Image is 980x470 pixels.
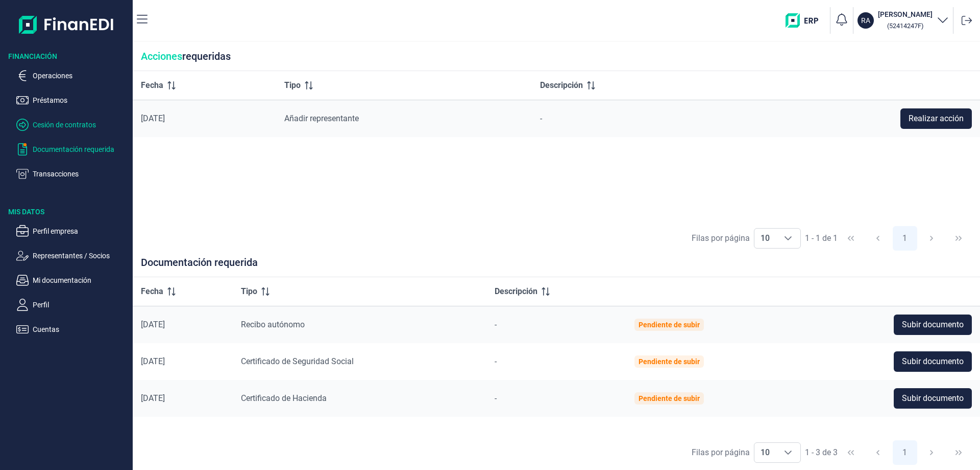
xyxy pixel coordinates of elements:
p: Representantes / Socios [33,250,129,262]
span: - [495,320,497,329]
p: Operaciones [33,70,129,82]
button: Préstamos [16,94,129,106]
p: Mi documentación [33,274,129,286]
p: Perfil [33,299,129,311]
p: RA [861,15,870,26]
div: [DATE] [141,114,268,124]
button: Page 1 [893,226,917,251]
div: Pendiente de subir [639,357,700,366]
p: Transacciones [33,168,129,180]
button: Last Page [946,440,971,465]
span: Realizar acción [909,113,964,125]
p: Perfil empresa [33,225,129,237]
span: - [540,114,542,123]
button: Previous Page [866,226,890,251]
span: Subir documento [902,392,964,405]
span: Fecha [141,79,163,92]
div: Choose [776,229,800,248]
button: Mi documentación [16,274,129,286]
span: Subir documento [902,319,964,331]
p: Cesión de contratos [33,119,129,131]
span: Recibo autónomo [241,320,305,329]
div: [DATE] [141,356,225,367]
span: 1 - 3 de 3 [805,449,838,457]
button: First Page [839,226,863,251]
p: Documentación requerida [33,143,129,155]
button: Last Page [946,226,971,251]
span: Descripción [495,285,537,298]
button: Next Page [919,440,944,465]
button: Realizar acción [900,108,972,129]
button: Representantes / Socios [16,250,129,262]
button: RA[PERSON_NAME] (52414247F) [857,9,949,32]
button: Cesión de contratos [16,119,129,131]
button: Transacciones [16,168,129,180]
div: Choose [776,443,800,462]
div: Filas por página [692,446,750,459]
span: Subir documento [902,355,964,368]
span: Tipo [241,285,257,298]
p: Préstamos [33,94,129,106]
img: Logo de aplicación [19,8,114,41]
span: Certificado de Seguridad Social [241,356,354,366]
div: Documentación requerida [133,256,980,277]
button: Subir documento [894,351,972,372]
div: requeridas [133,42,980,71]
span: Añadir representante [284,114,359,123]
span: - [495,393,497,403]
button: Perfil [16,299,129,311]
div: Pendiente de subir [639,321,700,329]
button: Operaciones [16,70,129,82]
button: Documentación requerida [16,143,129,155]
small: Copiar cif [887,22,923,30]
span: 10 [754,443,776,462]
button: First Page [839,440,863,465]
img: erp [786,13,826,28]
div: Filas por página [692,232,750,244]
button: Cuentas [16,323,129,335]
span: Tipo [284,79,301,92]
span: 10 [754,229,776,248]
span: Descripción [540,79,583,92]
span: - [495,356,497,366]
button: Subir documento [894,315,972,335]
p: Cuentas [33,323,129,335]
span: Fecha [141,285,163,298]
button: Next Page [919,226,944,251]
button: Page 1 [893,440,917,465]
button: Subir documento [894,388,972,409]
button: Previous Page [866,440,890,465]
span: 1 - 1 de 1 [805,234,838,242]
span: Certificado de Hacienda [241,393,327,403]
button: Perfil empresa [16,225,129,237]
div: Pendiente de subir [639,394,700,402]
h3: [PERSON_NAME] [878,9,933,19]
div: [DATE] [141,320,225,330]
span: Acciones [141,50,182,62]
div: [DATE] [141,393,225,404]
